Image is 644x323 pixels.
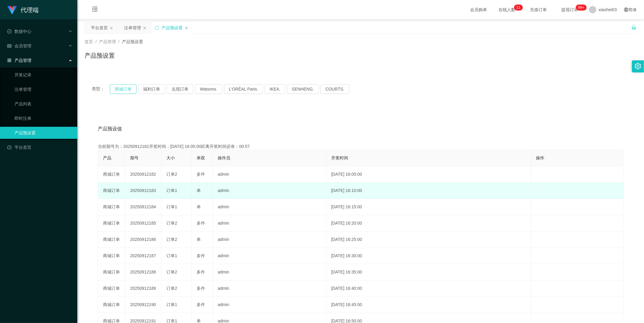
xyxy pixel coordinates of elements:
i: 图标: close [110,26,113,30]
i: 图标: close [184,26,188,30]
span: 开奖时间 [331,155,348,160]
span: 订单2 [166,237,177,242]
a: 注单管理 [14,83,72,95]
i: 图标: appstore-o [7,58,11,62]
span: 提现订单 [558,8,581,12]
span: 单 [197,188,201,193]
i: 图标: close [143,26,146,30]
span: 多件 [197,253,205,258]
a: 开奖记录 [14,69,72,81]
span: 操作 [536,155,544,160]
button: IKEA. [265,84,285,94]
td: 20250912184 [125,199,162,215]
td: 20250912182 [125,166,162,183]
td: [DATE] 16:20:00 [326,215,531,232]
i: 图标: sync [155,26,159,30]
a: 即时注单 [14,112,72,124]
span: 多件 [197,270,205,274]
sup: 1179 [576,5,587,11]
span: 产品预设值 [98,125,122,133]
span: 产品 [103,155,111,160]
td: admin [213,264,326,280]
td: admin [213,183,326,199]
i: 图标: global [624,8,628,12]
button: SENHENG. [287,84,319,94]
span: 订单2 [166,172,177,177]
td: 商城订单 [98,264,125,280]
span: 类型： [92,84,110,94]
a: 产品列表 [14,98,72,110]
td: 商城订单 [98,199,125,215]
i: 图标: unlock [631,24,637,30]
span: 首页 [85,39,93,44]
td: admin [213,199,326,215]
span: 期号 [130,155,139,160]
td: admin [213,215,326,232]
span: 多件 [197,221,205,225]
td: [DATE] 16:40:00 [326,280,531,297]
span: 产品管理 [99,39,116,44]
i: 图标: table [7,44,11,48]
span: 会员管理 [7,43,31,48]
span: 单 [197,204,201,209]
span: 数据中心 [7,29,31,34]
i: 图标: check-circle-o [7,29,11,34]
span: 订单1 [166,302,177,307]
span: 订单2 [166,221,177,225]
button: COURTS. [321,84,349,94]
span: 大小 [166,155,175,160]
i: 图标: setting [635,63,641,69]
h1: 代理端 [21,0,39,20]
span: 产品预设置 [122,39,143,44]
td: admin [213,232,326,248]
a: 产品预设置 [14,127,72,139]
p: 1 [516,5,518,11]
div: 注单管理 [124,22,141,34]
button: 福利订单 [138,84,165,94]
td: 20250912188 [125,264,162,280]
span: 多件 [197,172,205,177]
td: [DATE] 16:45:00 [326,297,531,313]
button: 兑现订单 [167,84,193,94]
div: 当前期号为：20250912182开奖时间：[DATE] 16:05:00距离开奖时间还有：00:57 [98,143,623,150]
span: 多件 [197,286,205,291]
span: 充值订单 [527,8,550,12]
span: 订单2 [166,270,177,274]
sup: 11 [514,5,523,11]
button: L'ORÉAL Paris. [224,84,263,94]
td: [DATE] 16:10:00 [326,183,531,199]
td: [DATE] 16:15:00 [326,199,531,215]
td: admin [213,248,326,264]
div: 平台首页 [91,22,108,34]
img: logo.9652507e.png [7,6,17,14]
span: 订单1 [166,188,177,193]
a: 图标: dashboard平台首页 [7,141,72,153]
td: admin [213,280,326,297]
td: 20250912189 [125,280,162,297]
p: 1 [518,5,521,11]
td: 商城订单 [98,248,125,264]
span: 在线人数 [495,8,518,12]
td: [DATE] 16:05:00 [326,166,531,183]
span: / [118,39,120,44]
span: 单双 [197,155,205,160]
td: admin [213,297,326,313]
td: 商城订单 [98,297,125,313]
td: 商城订单 [98,183,125,199]
td: 20250912190 [125,297,162,313]
a: 代理端 [7,7,39,12]
td: [DATE] 16:35:00 [326,264,531,280]
td: [DATE] 16:30:00 [326,248,531,264]
span: 单 [197,237,201,242]
td: 商城订单 [98,166,125,183]
td: 商城订单 [98,280,125,297]
td: [DATE] 16:25:00 [326,232,531,248]
i: 图标: menu-fold [85,0,105,20]
span: 多件 [197,302,205,307]
button: 商城订单 [110,84,136,94]
div: 产品预设置 [162,22,183,34]
button: Watsons. [195,84,222,94]
span: / [95,39,97,44]
h1: 产品预设置 [85,51,115,60]
span: 操作员 [218,155,230,160]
